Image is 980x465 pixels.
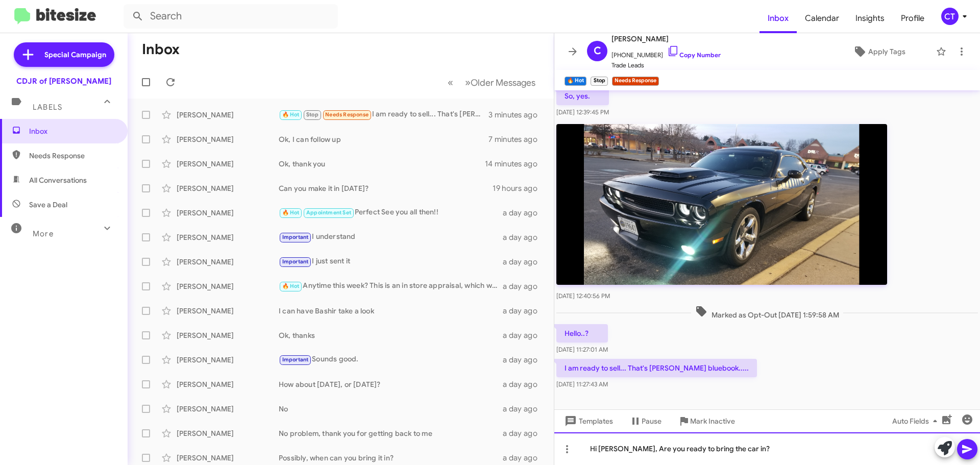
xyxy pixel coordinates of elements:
div: I can have Bashir take a look [279,306,503,316]
div: Anytime this week? This is an in store appraisal, which will allow us to place our highest offer [279,280,503,292]
div: 3 minutes ago [488,110,546,120]
button: Auto Fields [884,412,949,430]
div: I just sent it [279,256,503,267]
span: Save a Deal [29,200,67,210]
button: Apply Tags [826,42,931,61]
span: All Conversations [29,175,87,185]
button: CT [933,8,969,25]
span: 🔥 Hot [282,283,300,289]
div: How about [DATE], or [DATE]? [279,379,503,389]
div: [PERSON_NAME] [177,159,279,169]
span: Apply Tags [868,42,905,61]
span: » [465,76,471,89]
img: ME2c3504d67c4c6f76cd96139afb6db3bc [556,124,887,285]
span: More [33,229,54,238]
div: [PERSON_NAME] [177,404,279,414]
div: No [279,404,503,414]
a: Inbox [759,4,797,33]
div: Possibly, when can you bring it in? [279,453,503,463]
div: [PERSON_NAME] [177,306,279,316]
a: Insights [847,4,893,33]
div: 7 minutes ago [488,134,546,144]
div: a day ago [503,330,546,340]
small: Stop [591,77,607,86]
div: 14 minutes ago [485,159,546,169]
span: Marked as Opt-Out [DATE] 1:59:58 AM [691,305,843,320]
div: No problem, thank you for getting back to me [279,428,503,438]
span: [PHONE_NUMBER] [611,45,721,60]
div: Ok, thank you [279,159,485,169]
span: Special Campaign [44,50,106,60]
div: Perfect See you all then!! [279,207,503,218]
input: Search [124,4,338,29]
div: [PERSON_NAME] [177,453,279,463]
div: CT [941,8,959,25]
span: 🔥 Hot [282,209,300,216]
div: a day ago [503,208,546,218]
a: Copy Number [667,51,721,59]
div: a day ago [503,453,546,463]
div: [PERSON_NAME] [177,183,279,193]
span: 🔥 Hot [282,111,300,118]
small: Needs Response [612,77,659,86]
a: Calendar [797,4,847,33]
div: [PERSON_NAME] [177,134,279,144]
small: 🔥 Hot [565,77,586,86]
div: Sounds good. [279,354,503,365]
a: Profile [893,4,933,33]
span: Auto Fields [892,412,941,430]
span: Labels [33,103,62,112]
span: Trade Leads [611,60,721,70]
div: Ok, I can follow up [279,134,488,144]
span: Pause [642,412,661,430]
div: I understand [279,231,503,243]
div: CDJR of [PERSON_NAME] [16,76,111,86]
div: Can you make it in [DATE]? [279,183,493,193]
div: I am ready to sell... That's [PERSON_NAME] bluebook..... [279,109,488,120]
button: Templates [554,412,621,430]
p: I am ready to sell... That's [PERSON_NAME] bluebook..... [556,359,757,377]
span: Stop [306,111,318,118]
span: C [594,43,601,59]
div: a day ago [503,404,546,414]
span: Important [282,234,309,240]
span: [DATE] 12:39:45 PM [556,108,609,116]
span: [PERSON_NAME] [611,33,721,45]
button: Next [459,72,542,93]
span: Mark Inactive [690,412,735,430]
div: a day ago [503,355,546,365]
div: [PERSON_NAME] [177,355,279,365]
p: So, yes. [556,87,609,105]
span: [DATE] 12:40:56 PM [556,292,610,300]
div: a day ago [503,306,546,316]
nav: Page navigation example [442,72,542,93]
div: [PERSON_NAME] [177,208,279,218]
a: Special Campaign [14,42,114,67]
button: Mark Inactive [670,412,743,430]
div: a day ago [503,428,546,438]
span: Appointment Set [306,209,351,216]
span: Templates [562,412,613,430]
div: Hi [PERSON_NAME], Are you ready to bring the car in? [554,432,980,465]
span: Needs Response [29,151,116,161]
span: Inbox [29,126,116,136]
button: Pause [621,412,670,430]
div: [PERSON_NAME] [177,110,279,120]
span: « [448,76,453,89]
span: Older Messages [471,77,535,88]
div: 19 hours ago [493,183,546,193]
div: Ok, thanks [279,330,503,340]
p: Hello..? [556,324,608,342]
span: [DATE] 11:27:43 AM [556,380,608,388]
div: [PERSON_NAME] [177,257,279,267]
div: [PERSON_NAME] [177,232,279,242]
span: Important [282,356,309,363]
button: Previous [442,72,459,93]
div: a day ago [503,379,546,389]
div: [PERSON_NAME] [177,281,279,291]
span: Needs Response [325,111,369,118]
